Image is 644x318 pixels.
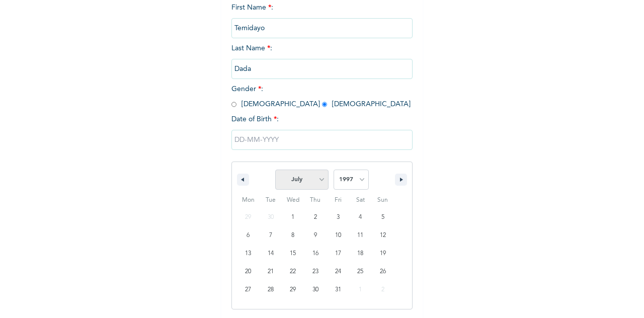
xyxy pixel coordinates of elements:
[304,245,327,263] button: 16
[237,263,260,281] button: 20
[260,245,282,263] button: 14
[231,114,279,125] span: Date of Birth :
[371,226,394,245] button: 12
[380,226,386,245] span: 12
[335,281,341,299] span: 31
[268,263,274,281] span: 21
[291,226,294,245] span: 8
[231,4,413,32] span: First Name :
[260,226,282,245] button: 7
[231,86,411,108] span: Gender : [DEMOGRAPHIC_DATA] [DEMOGRAPHIC_DATA]
[371,192,394,208] span: Sun
[268,281,274,299] span: 28
[260,281,282,299] button: 28
[327,281,349,299] button: 31
[237,226,260,245] button: 6
[380,245,386,263] span: 19
[237,245,260,263] button: 13
[357,226,363,245] span: 11
[335,245,341,263] span: 17
[231,45,413,72] span: Last Name :
[335,226,341,245] span: 10
[282,192,304,208] span: Wed
[268,245,274,263] span: 14
[245,263,251,281] span: 20
[371,245,394,263] button: 19
[282,208,304,226] button: 1
[245,281,251,299] span: 27
[349,226,372,245] button: 11
[335,263,341,281] span: 24
[260,192,282,208] span: Tue
[304,208,327,226] button: 2
[290,281,296,299] span: 29
[290,263,296,281] span: 22
[231,130,413,150] input: DD-MM-YYYY
[291,208,294,226] span: 1
[247,226,250,245] span: 6
[304,192,327,208] span: Thu
[282,226,304,245] button: 8
[381,208,384,226] span: 5
[349,263,372,281] button: 25
[282,245,304,263] button: 15
[327,192,349,208] span: Fri
[237,192,260,208] span: Mon
[290,245,296,263] span: 15
[380,263,386,281] span: 26
[282,281,304,299] button: 29
[269,226,272,245] span: 7
[349,208,372,226] button: 4
[231,18,413,38] input: Enter your first name
[314,208,317,226] span: 2
[304,263,327,281] button: 23
[357,245,363,263] span: 18
[282,263,304,281] button: 22
[312,263,318,281] span: 23
[359,208,362,226] span: 4
[327,245,349,263] button: 17
[337,208,340,226] span: 3
[304,226,327,245] button: 9
[314,226,317,245] span: 9
[237,281,260,299] button: 27
[245,245,251,263] span: 13
[327,263,349,281] button: 24
[371,208,394,226] button: 5
[312,281,318,299] span: 30
[371,263,394,281] button: 26
[349,192,372,208] span: Sat
[260,263,282,281] button: 21
[312,245,318,263] span: 16
[349,245,372,263] button: 18
[327,226,349,245] button: 10
[231,59,413,79] input: Enter your last name
[304,281,327,299] button: 30
[327,208,349,226] button: 3
[357,263,363,281] span: 25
